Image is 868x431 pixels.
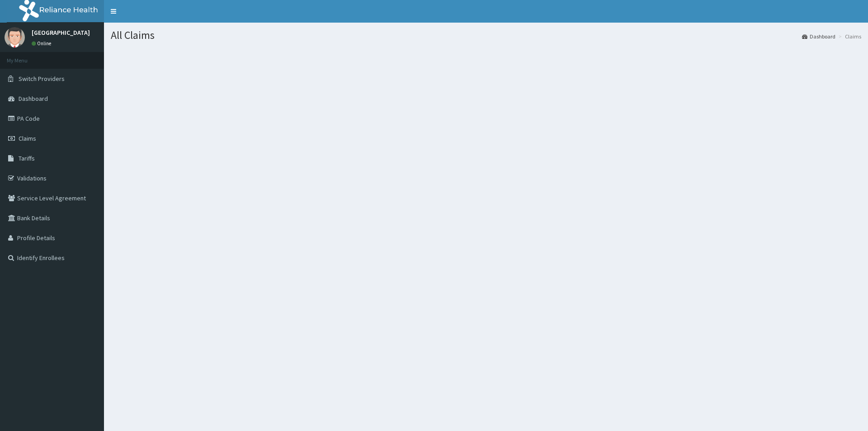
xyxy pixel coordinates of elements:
[5,27,25,47] img: User Image
[19,134,36,142] span: Claims
[19,75,65,83] span: Switch Providers
[32,29,90,36] p: [GEOGRAPHIC_DATA]
[802,33,835,40] a: Dashboard
[32,40,53,47] a: Online
[836,33,861,40] li: Claims
[111,29,861,41] h1: All Claims
[19,95,48,103] span: Dashboard
[19,154,35,162] span: Tariffs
